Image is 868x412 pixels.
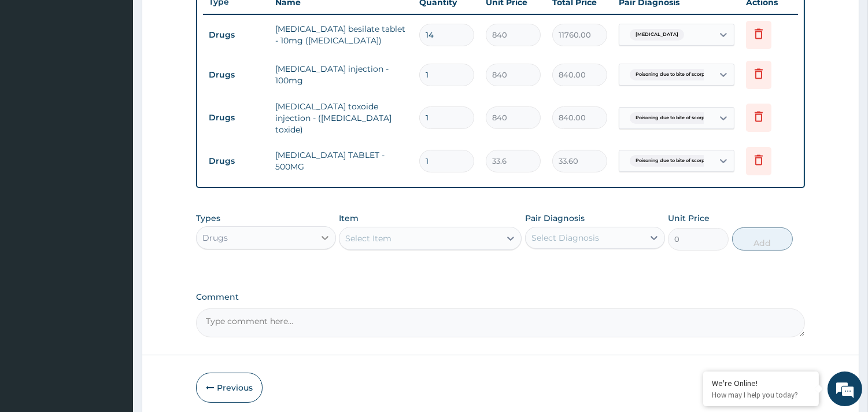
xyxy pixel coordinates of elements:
[668,212,710,224] label: Unit Price
[630,29,684,41] span: [MEDICAL_DATA]
[630,112,714,124] span: Poisoning due to bite of scorp...
[196,373,263,403] button: Previous
[6,282,220,323] textarea: Type your message and hit 'Enter'
[203,64,269,86] td: Drugs
[190,6,217,34] div: Minimize live chat window
[203,107,269,128] td: Drugs
[196,292,805,302] label: Comment
[269,95,413,141] td: [MEDICAL_DATA] toxoide injection - ([MEDICAL_DATA] toxide)
[202,232,228,244] div: Drugs
[525,212,585,224] label: Pair Diagnosis
[67,129,160,246] span: We're online!
[339,212,359,224] label: Item
[203,150,269,172] td: Drugs
[345,233,391,244] div: Select Item
[60,65,194,80] div: Chat with us now
[712,390,810,400] p: How may I help you today?
[712,378,810,388] div: We're Online!
[269,17,413,52] td: [MEDICAL_DATA] besilate tablet - 10mg ([MEDICAL_DATA])
[732,227,793,251] button: Add
[630,155,714,167] span: Poisoning due to bite of scorp...
[21,58,47,87] img: d_794563401_company_1708531726252_794563401
[531,232,599,244] div: Select Diagnosis
[269,144,413,178] td: [MEDICAL_DATA] TABLET - 500MG
[196,214,220,223] label: Types
[203,24,269,46] td: Drugs
[269,57,413,92] td: [MEDICAL_DATA] injection - 100mg
[630,69,714,80] span: Poisoning due to bite of scorp...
